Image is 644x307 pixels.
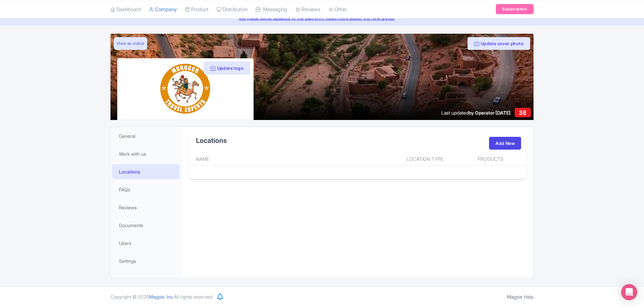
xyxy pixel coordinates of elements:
div: Last updated [441,109,511,116]
a: Settings [112,253,180,269]
span: Work with us [119,150,146,157]
a: Users [112,236,180,251]
div: Copyright © 2025 All rights reserved. [106,293,217,300]
a: Subscription [496,4,534,14]
button: Update logo [204,62,250,74]
span: General [119,132,135,140]
a: Add New [489,137,521,150]
span: Magpie, Inc. [149,294,174,300]
span: Documents [119,222,143,229]
span: by Operator [DATE] [469,110,511,116]
h3: Locations [196,136,227,145]
button: Update cover photo [468,37,530,50]
span: 38 [519,109,526,116]
div: Open Intercom Messenger [621,284,637,300]
span: Locations [119,168,140,175]
span: Settings [119,257,136,265]
th: Products [459,153,526,165]
a: Documents [112,218,180,233]
a: Locations [112,164,180,179]
a: General [112,128,180,144]
a: FAQs [112,182,180,197]
a: Work with us [112,146,180,161]
a: Reviews [112,200,180,215]
a: Magpie Help [507,294,534,300]
th: Location Type [391,153,459,165]
img: przntxgn0htmujhxiwq3.webp [131,64,239,114]
span: Reviews [119,204,137,211]
span: FAQs [119,186,130,193]
a: View as visitor [114,37,147,50]
span: Users [119,240,131,247]
th: Name [188,153,391,165]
